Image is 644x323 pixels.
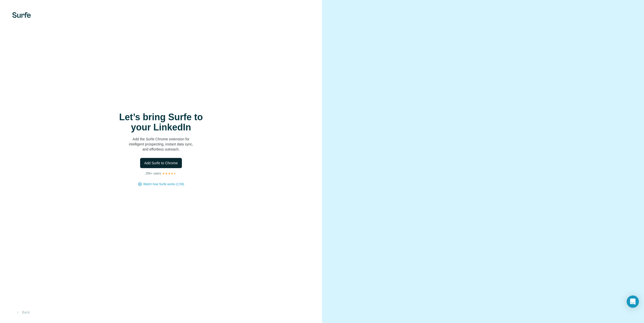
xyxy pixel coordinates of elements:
[12,308,33,317] button: Back
[143,182,184,186] button: Watch how Surfe works (1:58)
[627,295,639,308] div: Open Intercom Messenger
[12,12,31,18] img: Surfe's logo
[162,172,177,175] img: Rating Stars
[110,137,212,152] p: Add the Surfe Chrome extension for intelligent prospecting, instant data sync, and effortless out...
[145,171,161,176] p: 25K+ users
[110,112,212,132] h1: Let’s bring Surfe to your LinkedIn
[144,160,178,166] span: Add Surfe to Chrome
[140,158,182,168] button: Add Surfe to Chrome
